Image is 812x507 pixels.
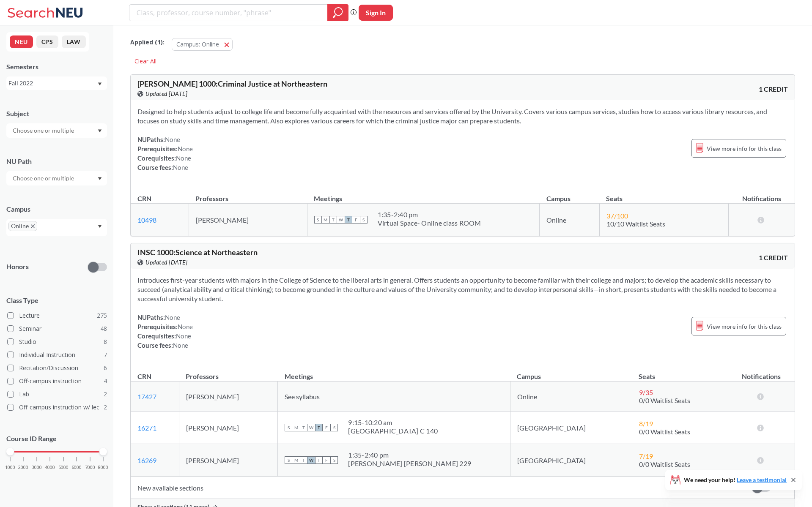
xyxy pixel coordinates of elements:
[285,424,292,431] span: S
[137,424,156,432] a: 16271
[98,225,102,228] svg: Dropdown arrow
[510,412,632,444] td: [GEOGRAPHIC_DATA]
[707,321,782,332] span: View more info for this class
[8,221,37,231] span: OnlineX to remove pill
[137,135,193,172] div: NUPaths: Prerequisites: Corequisites: Course fees:
[352,216,360,224] span: F
[540,185,600,204] th: Campus
[639,420,653,428] span: 8 / 19
[97,311,107,320] span: 275
[6,262,29,272] p: Honors
[300,424,307,431] span: T
[292,456,300,464] span: M
[345,216,352,224] span: T
[172,38,233,51] button: Campus: Online
[348,427,438,435] div: [GEOGRAPHIC_DATA] C 140
[315,424,323,431] span: T
[179,412,277,444] td: [PERSON_NAME]
[137,248,258,257] span: INSC 1000 : Science at Northeastern
[333,7,343,19] svg: magnifying glass
[71,465,82,470] span: 6000
[606,220,665,228] span: 10/10 Waitlist Seats
[8,125,80,136] input: Choose one or multiple
[330,456,338,464] span: S
[728,185,795,204] th: Notifications
[32,465,42,470] span: 3000
[179,444,277,477] td: [PERSON_NAME]
[36,35,58,48] button: CPS
[100,324,107,333] span: 48
[176,332,191,340] span: None
[6,157,107,166] div: NU Path
[599,185,728,204] th: Seats
[510,363,632,382] th: Campus
[173,164,188,171] span: None
[6,109,107,118] div: Subject
[7,389,107,400] label: Lab
[359,5,393,21] button: Sign In
[6,219,107,236] div: OnlineX to remove pillDropdown arrow
[348,418,438,427] div: 9:15 - 10:20 am
[330,424,338,431] span: S
[292,424,300,431] span: M
[348,459,471,468] div: [PERSON_NAME] [PERSON_NAME] 229
[759,253,788,262] span: 1 CREDIT
[104,376,107,386] span: 4
[322,216,329,224] span: M
[137,79,327,88] span: [PERSON_NAME] 1000 : Criminal Justice at Northeastern
[639,460,690,468] span: 0/0 Waitlist Seats
[10,35,33,48] button: NEU
[137,313,193,350] div: NUPaths: Prerequisites: Corequisites: Course fees:
[31,224,35,228] svg: X to remove pill
[178,145,193,153] span: None
[137,194,151,203] div: CRN
[300,456,307,464] span: T
[137,107,767,125] span: Designed to help students adjust to college life and become fully acquainted with the resources a...
[137,276,776,303] span: Introduces first-year students with majors in the College of Science to the liberal arts in gener...
[510,382,632,412] td: Online
[104,403,107,412] span: 2
[7,402,107,413] label: Off-campus instruction w/ lec
[179,382,277,412] td: [PERSON_NAME]
[307,185,540,204] th: Meetings
[189,204,307,236] td: [PERSON_NAME]
[179,363,277,382] th: Professors
[314,216,322,224] span: S
[98,129,102,133] svg: Dropdown arrow
[176,154,191,162] span: None
[145,89,187,98] span: Updated [DATE]
[684,477,787,483] span: We need your help!
[639,388,653,396] span: 9 / 35
[8,79,97,88] div: Fall 2022
[639,428,690,436] span: 0/0 Waitlist Seats
[6,204,107,214] div: Campus
[165,136,180,143] span: None
[7,310,107,321] label: Lecture
[707,143,782,154] span: View more info for this class
[728,363,795,382] th: Notifications
[327,4,348,21] div: magnifying glass
[737,476,787,483] a: Leave a testimonial
[6,76,107,90] div: Fall 2022Dropdown arrow
[7,323,107,334] label: Seminar
[7,376,107,387] label: Off-campus instruction
[137,216,156,224] a: 10498
[104,363,107,373] span: 6
[145,258,187,267] span: Updated [DATE]
[136,5,321,20] input: Class, professor, course number, "phrase"
[130,55,161,68] div: Clear All
[639,396,690,404] span: 0/0 Waitlist Seats
[137,456,156,464] a: 16269
[7,336,107,347] label: Studio
[759,84,788,94] span: 1 CREDIT
[6,434,107,444] p: Course ID Range
[348,451,471,459] div: 1:35 - 2:40 pm
[137,372,151,381] div: CRN
[323,456,330,464] span: F
[45,465,55,470] span: 4000
[85,465,95,470] span: 7000
[606,212,628,220] span: 37 / 100
[632,363,728,382] th: Seats
[18,465,28,470] span: 2000
[130,38,165,47] span: Applied ( 1 ):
